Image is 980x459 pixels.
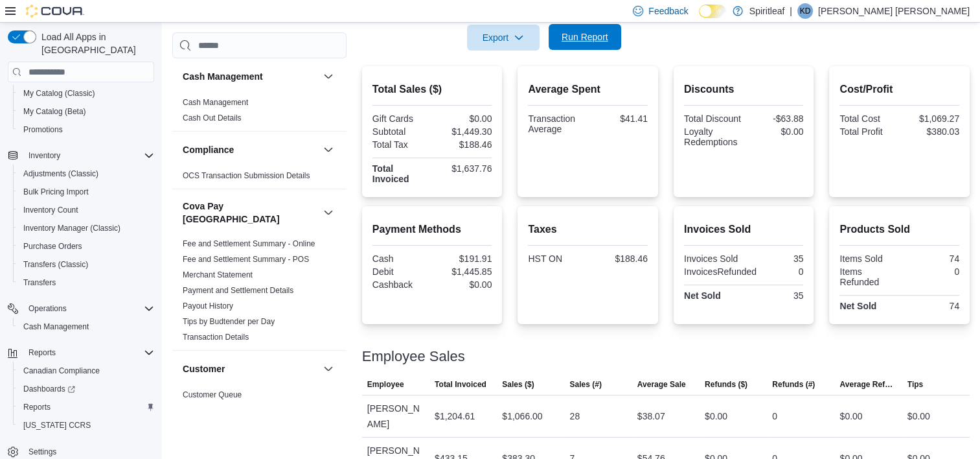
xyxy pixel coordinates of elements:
[23,223,120,233] span: Inventory Manager (Classic)
[435,253,492,264] div: $191.91
[684,113,741,124] div: Total Discount
[772,408,777,424] div: 0
[3,300,159,318] button: Operations
[13,416,159,434] button: [US_STATE] CCRS
[18,166,104,182] a: Adjustments (Classic)
[183,390,242,399] a: Customer Queue
[23,259,88,270] span: Transfers (Classic)
[591,113,648,124] div: $41.41
[372,266,429,277] div: Debit
[183,270,253,279] a: Merchant Statement
[183,301,233,311] a: Payout History
[18,363,154,379] span: Canadian Compliance
[13,380,159,398] a: Dashboards
[23,301,154,316] span: Operations
[684,222,804,237] h2: Invoices Sold
[23,124,63,135] span: Promotions
[562,30,608,43] span: Run Report
[528,222,648,237] h2: Taxes
[839,301,876,311] strong: Net Sold
[549,24,621,50] button: Run Report
[762,266,803,277] div: 0
[13,274,159,292] button: Transfers
[569,379,601,390] span: Sales (#)
[36,30,154,56] span: Load All Apps in [GEOGRAPHIC_DATA]
[183,113,242,123] a: Cash Out Details
[183,270,253,280] span: Merchant Statement
[435,163,492,174] div: $1,637.76
[13,219,159,237] button: Inventory Manager (Classic)
[13,318,159,336] button: Cash Management
[648,5,688,18] span: Feedback
[23,384,75,394] span: Dashboards
[705,379,747,390] span: Refunds ($)
[902,301,959,311] div: 74
[321,205,336,220] button: Cova Pay [GEOGRAPHIC_DATA]
[183,390,242,400] span: Customer Queue
[435,126,492,137] div: $1,449.30
[435,139,492,150] div: $188.46
[467,25,540,51] button: Export
[372,113,429,124] div: Gift Cards
[839,222,959,237] h2: Products Sold
[23,205,78,215] span: Inventory Count
[183,317,275,326] a: Tips by Budtender per Day
[435,113,492,124] div: $0.00
[18,257,154,272] span: Transfers (Classic)
[183,113,242,123] span: Cash Out Details
[18,184,154,200] span: Bulk Pricing Import
[183,143,234,156] h3: Compliance
[13,102,159,121] button: My Catalog (Beta)
[902,113,959,124] div: $1,069.27
[637,379,686,390] span: Average Sale
[372,222,492,237] h2: Payment Methods
[839,126,896,137] div: Total Profit
[18,202,154,218] span: Inventory Count
[372,82,492,97] h2: Total Sales ($)
[183,239,315,249] span: Fee and Settlement Summary - Online
[26,5,84,18] img: Cova
[902,126,959,137] div: $380.03
[28,150,60,161] span: Inventory
[23,241,82,252] span: Purchase Orders
[528,82,648,97] h2: Average Spent
[790,3,792,19] p: |
[13,183,159,201] button: Bulk Pricing Import
[18,220,154,236] span: Inventory Manager (Classic)
[839,379,896,390] span: Average Refund
[435,266,492,277] div: $1,445.85
[13,201,159,219] button: Inventory Count
[18,239,154,254] span: Purchase Orders
[13,84,159,102] button: My Catalog (Classic)
[435,379,486,390] span: Total Invoiced
[746,126,803,137] div: $0.00
[746,290,803,301] div: 35
[818,3,970,19] p: [PERSON_NAME] [PERSON_NAME]
[839,266,896,287] div: Items Refunded
[18,220,126,236] a: Inventory Manager (Classic)
[907,408,930,424] div: $0.00
[684,266,757,277] div: InvoicesRefunded
[183,286,293,295] a: Payment and Settlement Details
[902,253,959,264] div: 74
[18,418,96,433] a: [US_STATE] CCRS
[23,366,100,376] span: Canadian Compliance
[902,266,959,277] div: 0
[321,361,336,377] button: Customer
[13,398,159,416] button: Reports
[684,82,804,97] h2: Discounts
[183,254,309,265] span: Fee and Settlement Summary - POS
[475,25,532,51] span: Export
[23,187,89,197] span: Bulk Pricing Import
[362,349,465,364] h3: Employee Sales
[183,333,249,342] a: Transaction Details
[569,408,580,424] div: 28
[23,88,95,99] span: My Catalog (Classic)
[18,104,154,119] span: My Catalog (Beta)
[18,319,94,335] a: Cash Management
[502,379,534,390] span: Sales ($)
[18,86,100,101] a: My Catalog (Classic)
[839,82,959,97] h2: Cost/Profit
[907,379,923,390] span: Tips
[172,95,347,131] div: Cash Management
